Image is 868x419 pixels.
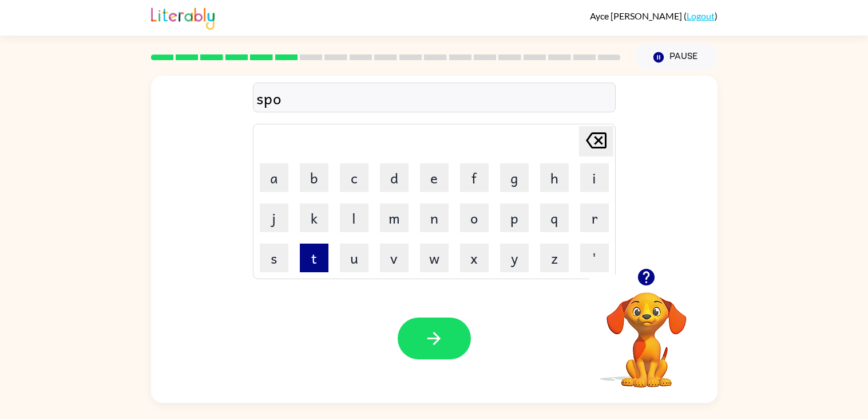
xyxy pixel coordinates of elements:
[590,10,684,21] span: Ayce [PERSON_NAME]
[256,86,612,110] div: spo
[260,244,288,272] button: s
[500,203,529,232] button: p
[260,203,288,232] button: j
[300,203,328,232] button: k
[687,10,715,21] a: Logout
[340,203,368,232] button: l
[380,163,409,192] button: d
[260,163,288,192] button: a
[151,5,215,30] img: Literably
[460,163,489,192] button: f
[460,203,489,232] button: o
[460,244,489,272] button: x
[380,203,409,232] button: m
[380,244,409,272] button: v
[420,203,449,232] button: n
[500,244,529,272] button: y
[580,163,609,192] button: i
[540,163,569,192] button: h
[300,163,328,192] button: b
[340,163,368,192] button: c
[420,163,449,192] button: e
[340,244,368,272] button: u
[540,244,569,272] button: z
[300,244,328,272] button: t
[590,10,718,21] div: ( )
[420,244,449,272] button: w
[589,275,704,389] video: Your browser must support playing .mp4 files to use Literably. Please try using another browser.
[580,244,609,272] button: '
[580,203,609,232] button: r
[500,163,529,192] button: g
[635,44,718,71] button: Pause
[540,203,569,232] button: q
